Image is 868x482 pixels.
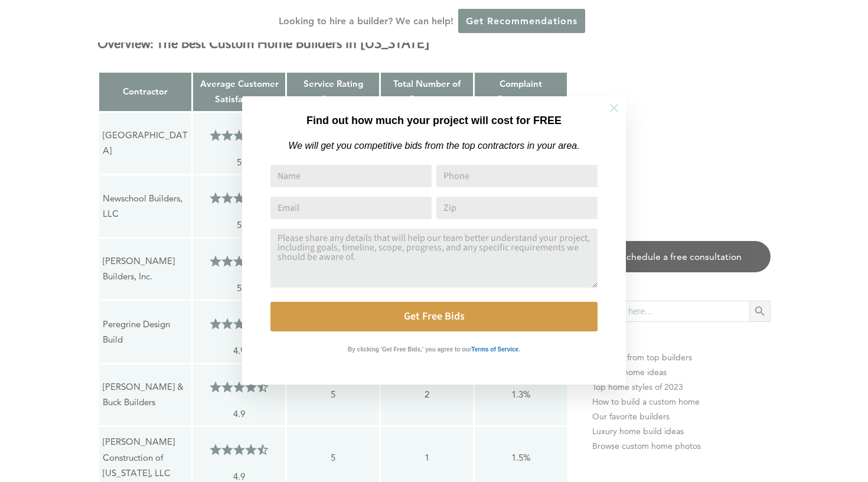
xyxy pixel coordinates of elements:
[471,346,518,353] strong: Terms of Service
[288,141,579,151] em: We will get you competitive bids from the top contractors in your area.
[306,115,562,126] strong: Find out how much your project will cost for FREE
[436,165,598,187] input: Phone
[641,397,854,468] iframe: Drift Widget Chat Controller
[593,87,635,129] button: Close
[471,343,518,353] a: Terms of Service
[270,165,432,187] input: Name
[518,346,520,353] strong: .
[436,197,598,219] input: Zip
[270,229,598,288] textarea: Comment or Message
[348,346,471,353] strong: By clicking 'Get Free Bids,' you agree to our
[270,197,432,219] input: Email Address
[270,302,598,331] button: Get Free Bids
